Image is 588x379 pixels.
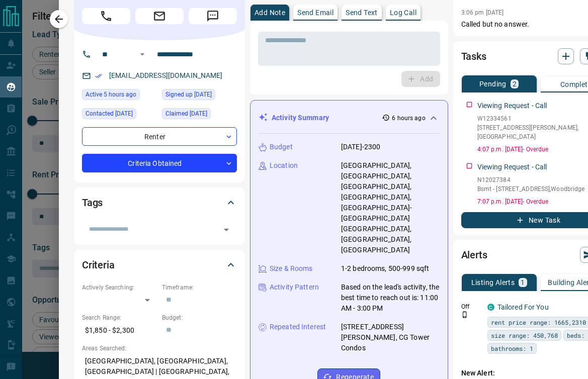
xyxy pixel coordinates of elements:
[270,263,313,274] p: Size & Rooms
[461,302,481,311] p: Off
[461,311,468,318] svg: Push Notification Only
[477,175,585,184] p: N12027384
[82,108,157,122] div: Wed Dec 06 2023
[82,322,157,339] p: $1,850 - $2,300
[136,48,148,60] button: Open
[491,317,586,327] span: rent price range: 1665,2310
[82,195,103,211] h2: Tags
[272,113,329,123] p: Activity Summary
[82,154,237,172] div: Criteria Obtained
[86,109,133,119] span: Contacted [DATE]
[135,8,184,24] span: Email
[270,322,326,332] p: Repeated Interest
[162,283,237,292] p: Timeframe:
[346,9,378,16] p: Send Text
[270,160,298,171] p: Location
[477,162,547,172] p: Viewing Request - Call
[477,184,585,194] p: Bsmt - [STREET_ADDRESS] , Woodbridge
[82,127,237,146] div: Renter
[86,89,136,100] span: Active 5 hours ago
[189,8,237,24] span: Message
[491,330,558,340] span: size range: 450,768
[255,9,285,16] p: Add Note
[82,89,157,103] div: Mon Aug 18 2025
[497,303,549,311] a: Tailored For You
[392,114,425,123] p: 6 hours ago
[165,109,207,119] span: Claimed [DATE]
[341,160,440,255] p: [GEOGRAPHIC_DATA], [GEOGRAPHIC_DATA], [GEOGRAPHIC_DATA], [GEOGRAPHIC_DATA], [GEOGRAPHIC_DATA]-[GE...
[491,343,533,353] span: bathrooms: 1
[390,9,416,16] p: Log Call
[461,9,504,16] p: 3:06 pm [DATE]
[521,279,525,286] p: 1
[487,304,494,311] div: condos.ca
[461,247,487,263] h2: Alerts
[270,142,293,152] p: Budget
[82,283,157,292] p: Actively Searching:
[461,48,486,64] h2: Tasks
[259,109,440,127] div: Activity Summary6 hours ago
[82,313,157,322] p: Search Range:
[162,313,237,322] p: Budget:
[341,322,440,353] p: [STREET_ADDRESS][PERSON_NAME], CG Tower Condos
[82,8,130,24] span: Call
[341,142,380,152] p: [DATE]-2300
[82,344,237,353] p: Areas Searched:
[477,101,547,111] p: Viewing Request - Call
[341,263,429,274] p: 1-2 bedrooms, 500-999 sqft
[165,89,212,100] span: Signed up [DATE]
[82,253,237,277] div: Criteria
[270,282,319,293] p: Activity Pattern
[479,80,507,87] p: Pending
[513,80,517,87] p: 2
[297,9,333,16] p: Send Email
[82,191,237,215] div: Tags
[95,72,102,79] svg: Email Verified
[219,223,233,237] button: Open
[341,282,440,314] p: Based on the lead's activity, the best time to reach out is: 11:00 AM - 3:00 PM
[82,257,115,273] h2: Criteria
[162,89,237,103] div: Sat Mar 12 2022
[162,108,237,122] div: Sat Mar 12 2022
[109,71,223,79] a: [EMAIL_ADDRESS][DOMAIN_NAME]
[471,279,515,286] p: Listing Alerts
